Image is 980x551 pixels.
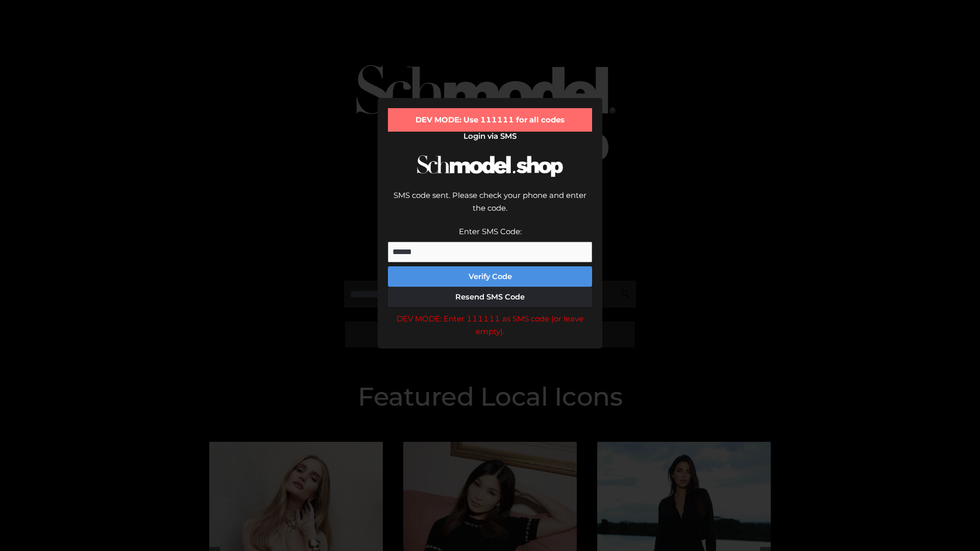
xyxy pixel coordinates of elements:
img: Schmodel Logo [413,146,567,186]
h2: Login via SMS [388,132,592,141]
div: SMS code sent. Please check your phone and enter the code. [388,189,592,225]
button: Resend SMS Code [388,287,592,307]
button: Verify Code [388,266,592,287]
label: Enter SMS Code: [459,227,522,236]
div: DEV MODE: Enter 111111 as SMS code (or leave empty). [388,312,592,338]
div: DEV MODE: Use 111111 for all codes [388,108,592,132]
